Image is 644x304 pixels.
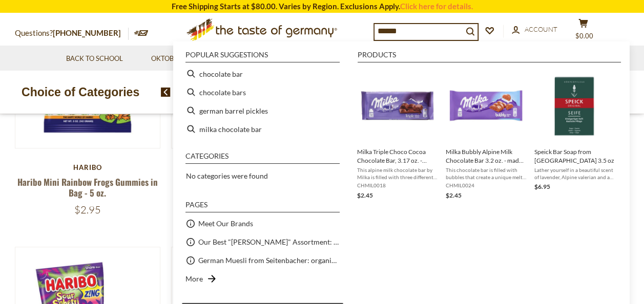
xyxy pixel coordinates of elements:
[185,153,340,164] li: Categories
[198,218,253,229] a: Meet Our Brands
[357,69,438,201] a: Milka Triple Choco Cocoa Chocolate Bar, 3.17 oz. - made in [GEOGRAPHIC_DATA]This alpine milk choc...
[357,191,373,199] span: $2.45
[181,270,344,288] li: More
[181,120,344,138] li: milka chocolate bar
[534,183,550,190] span: $6.95
[15,163,161,171] div: Haribo
[568,18,599,44] button: $0.00
[358,51,621,62] li: Products
[181,251,344,270] li: German Muesli from Seitenbacher: organic and natural food at its best.
[185,51,340,62] li: Popular suggestions
[512,24,557,35] a: Account
[17,176,158,199] a: Haribo Mini Rainbow Frogs Gummies in Bag - 5 oz.
[534,147,615,165] span: Speick Bar Soap from [GEOGRAPHIC_DATA] 3.5 oz
[534,69,615,201] a: Speick Bar SoapSpeick Bar Soap from [GEOGRAPHIC_DATA] 3.5 ozLather yourself in a beautiful scent ...
[575,32,593,40] span: $0.00
[446,69,526,201] a: Milka Bubbly Alpine Milk Chocolate Bar 3.2 oz. - made in [GEOGRAPHIC_DATA]This chocolate bar is f...
[66,53,123,64] a: Back to School
[186,171,268,180] span: No categories were found
[53,28,121,37] a: [PHONE_NUMBER]
[357,182,438,189] span: CHMIL0018
[357,147,438,165] span: Milka Triple Choco Cocoa Chocolate Bar, 3.17 oz. - made in [GEOGRAPHIC_DATA]
[171,163,317,171] div: Haribo
[161,88,171,97] img: previous arrow
[446,182,526,189] span: CHMIL0024
[530,64,619,205] li: Speick Bar Soap from Germany 3.5 oz
[537,69,612,143] img: Speick Bar Soap
[446,147,526,165] span: Milka Bubbly Alpine Milk Chocolate Bar 3.2 oz. - made in [GEOGRAPHIC_DATA]
[15,27,129,40] p: Questions?
[534,166,615,181] span: Lather yourself in a beautiful scent of lavender, Alpine valerian and a hint of lime. This soap c...
[357,166,438,181] span: This alpine milk chocolate bar by Milka is filled with three different types of delicious chocola...
[181,233,344,251] li: Our Best "[PERSON_NAME]" Assortment: 33 Choices For The Grillabend
[74,203,101,216] span: $2.95
[181,214,344,233] li: Meet Our Brands
[198,236,340,248] a: Our Best "[PERSON_NAME]" Assortment: 33 Choices For The Grillabend
[446,166,526,181] span: This chocolate bar is filled with bubbles that create a unique melt-in-your-mouth experience. Mad...
[446,191,462,199] span: $2.45
[442,64,530,205] li: Milka Bubbly Alpine Milk Chocolate Bar 3.2 oz. - made in Germany
[151,53,204,64] a: Oktoberfest
[525,25,557,33] span: Account
[181,83,344,101] li: chocolate bars
[400,2,473,11] a: Click here for details.
[198,254,340,266] a: German Muesli from Seitenbacher: organic and natural food at its best.
[181,101,344,120] li: german barrel pickles
[181,64,344,83] li: chocolate bar
[185,201,340,212] li: Pages
[353,64,442,205] li: Milka Triple Choco Cocoa Chocolate Bar, 3.17 oz. - made in Germany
